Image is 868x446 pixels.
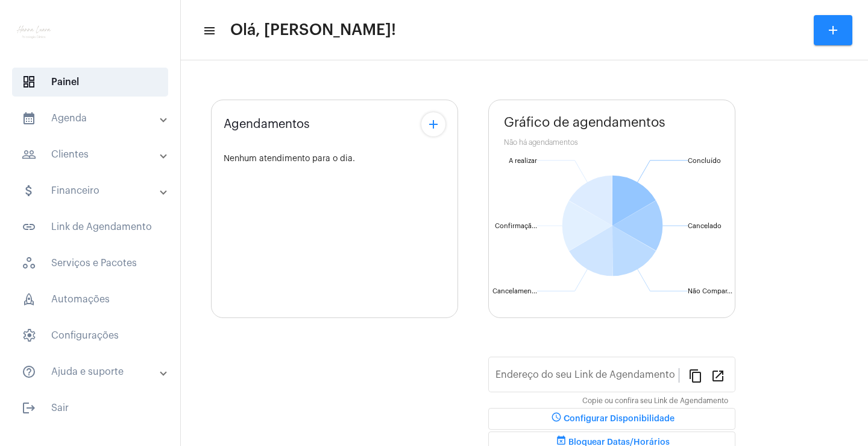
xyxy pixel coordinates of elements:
mat-icon: sidenav icon [22,111,36,126]
text: Cancelamen... [492,288,537,295]
text: Confirmaçã... [495,223,537,230]
span: Gráfico de agendamentos [504,115,665,130]
div: Nenhum atendimento para o dia. [224,155,445,164]
mat-icon: sidenav icon [22,401,36,415]
mat-icon: sidenav icon [22,183,36,198]
span: Serviços e Pacotes [12,249,168,278]
mat-expansion-panel-header: sidenav iconAgenda [7,104,180,133]
span: Sair [12,393,168,422]
img: f9e0517c-2aa2-1b6c-d26d-1c000eb5ca88.png [10,6,58,54]
mat-expansion-panel-header: sidenav iconAjuda e suporte [7,357,180,386]
mat-icon: sidenav icon [203,24,215,38]
span: Olá, [PERSON_NAME]! [230,21,396,40]
span: sidenav icon [22,328,36,343]
mat-panel-title: Agenda [22,111,161,126]
mat-expansion-panel-header: sidenav iconFinanceiro [7,176,180,205]
mat-icon: sidenav icon [22,220,36,234]
text: A realizar [509,158,537,164]
mat-icon: open_in_new [711,368,725,383]
span: Automações [12,285,168,314]
span: sidenav icon [22,292,36,307]
input: Link [495,372,679,383]
mat-expansion-panel-header: sidenav iconClientes [7,140,180,169]
mat-icon: sidenav icon [22,147,36,162]
mat-icon: sidenav icon [22,365,36,379]
text: Concluído [688,158,721,164]
text: Não Compar... [688,288,732,295]
button: Configurar Disponibilidade [488,408,735,430]
mat-icon: schedule [549,412,564,426]
span: sidenav icon [22,256,36,270]
mat-panel-title: Clientes [22,147,161,162]
mat-icon: add [826,23,840,37]
span: Painel [12,68,168,97]
span: sidenav icon [22,75,36,89]
mat-panel-title: Financeiro [22,183,161,198]
mat-panel-title: Ajuda e suporte [22,365,161,379]
span: Configurar Disponibilidade [549,415,675,423]
mat-icon: add [426,117,441,132]
text: Cancelado [688,223,722,229]
span: Link de Agendamento [12,212,168,241]
mat-hint: Copie ou confira seu Link de Agendamento [582,397,728,406]
span: Configurações [12,321,168,350]
span: Agendamentos [224,118,310,131]
mat-icon: content_copy [688,368,703,383]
